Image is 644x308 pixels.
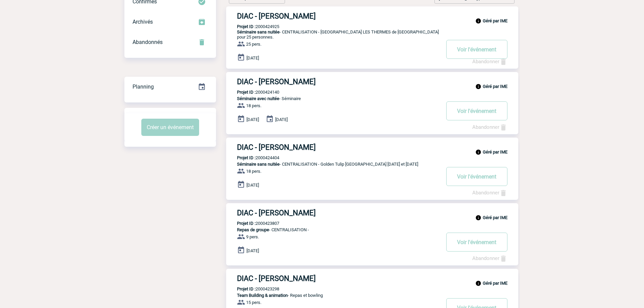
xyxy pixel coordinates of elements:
h3: DIAC - [PERSON_NAME] [237,77,440,86]
button: Voir l'événement [446,40,507,59]
b: Géré par IME [483,18,507,23]
p: - CENTRALISATION - [GEOGRAPHIC_DATA] LES THERMES de [GEOGRAPHIC_DATA] pour 25 personnes. [226,29,440,40]
span: Séminaire avec nuitée [237,96,279,101]
b: Géré par IME [483,215,507,220]
p: - CENTRALISATION - Golden Tulip [GEOGRAPHIC_DATA] [DATE] et [DATE] [226,162,440,167]
h3: DIAC - [PERSON_NAME] [237,209,440,217]
img: info_black_24dp.svg [475,18,481,24]
span: [DATE] [246,248,259,253]
p: - CENTRALISATION - [226,227,440,232]
b: Projet ID : [237,24,256,29]
p: 2000423298 [226,286,279,291]
button: Voir l'événement [446,101,507,120]
a: Abandonner [472,190,507,196]
span: [DATE] [246,183,259,188]
span: 9 pers. [246,234,259,239]
img: info_black_24dp.svg [475,280,481,286]
button: Créer un événement [141,119,199,136]
p: 2000424140 [226,90,279,95]
b: Projet ID : [237,286,256,291]
span: 18 pers. [246,169,261,174]
img: info_black_24dp.svg [475,215,481,221]
span: [DATE] [246,55,259,61]
a: DIAC - [PERSON_NAME] [226,12,518,20]
img: info_black_24dp.svg [475,149,481,155]
h3: DIAC - [PERSON_NAME] [237,12,440,20]
span: [DATE] [246,117,259,122]
h3: DIAC - [PERSON_NAME] [237,143,440,151]
a: Abandonner [472,255,507,261]
a: DIAC - [PERSON_NAME] [226,274,518,283]
a: DIAC - [PERSON_NAME] [226,209,518,217]
b: Projet ID : [237,221,256,226]
span: [DATE] [275,117,288,122]
span: Repas de groupe [237,227,269,232]
span: Team Building & animation [237,293,288,298]
img: info_black_24dp.svg [475,84,481,90]
b: Projet ID : [237,155,256,160]
span: 15 pers. [246,300,261,305]
a: Abandonner [472,124,507,130]
button: Voir l'événement [446,233,507,252]
span: Séminaire sans nuitée [237,162,280,167]
span: Abandonnés [133,39,163,45]
a: Planning [124,76,216,96]
p: 2000424404 [226,155,279,160]
span: 25 pers. [246,42,261,47]
b: Géré par IME [483,84,507,89]
b: Géré par IME [483,281,507,286]
span: Archivés [133,19,153,25]
p: - Séminaire [226,96,440,101]
h3: DIAC - [PERSON_NAME] [237,274,440,283]
b: Projet ID : [237,90,256,95]
a: DIAC - [PERSON_NAME] [226,77,518,86]
b: Géré par IME [483,149,507,155]
div: Retrouvez ici tous vos événements organisés par date et état d'avancement [124,77,216,97]
p: 2000423807 [226,221,279,226]
div: Retrouvez ici tous vos événements annulés [124,32,216,52]
span: Planning [133,84,154,90]
span: Séminaire sans nuitée [237,29,280,34]
div: Retrouvez ici tous les événements que vous avez décidé d'archiver [124,12,216,32]
p: - Repas et bowling [226,293,440,298]
button: Voir l'événement [446,167,507,186]
p: 2000424925 [226,24,279,29]
span: 18 pers. [246,103,261,108]
a: DIAC - [PERSON_NAME] [226,143,518,151]
a: Abandonner [472,58,507,65]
